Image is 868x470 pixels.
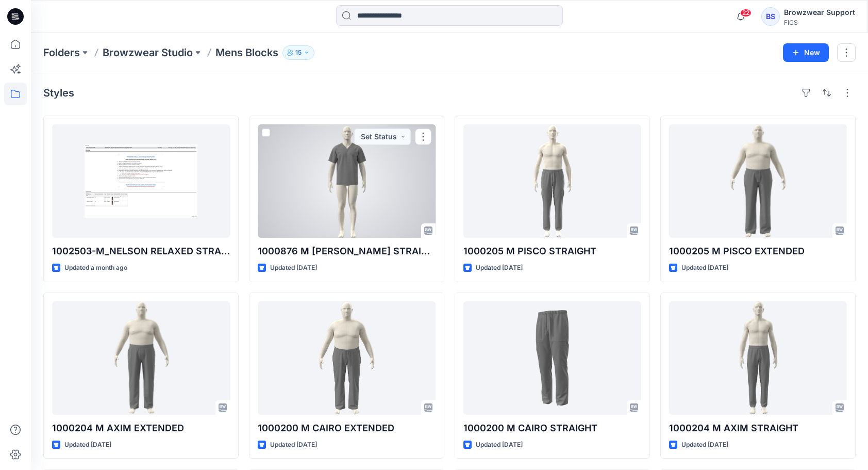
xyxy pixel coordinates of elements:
[295,47,302,58] p: 15
[681,263,728,273] p: Updated [DATE]
[258,244,436,258] p: 1000876 M [PERSON_NAME] STRAIGHT
[476,263,523,273] p: Updated [DATE]
[215,45,278,60] p: Mens Blocks
[52,421,230,435] p: 1000204 M AXIM EXTENDED
[669,124,847,238] a: 1000205 M PISCO EXTENDED
[52,124,230,238] a: 1002503-M_NELSON RELAXED STRAIGHT LEG SCRUB PANT
[270,440,317,450] p: Updated [DATE]
[43,87,74,99] h4: Styles
[64,440,111,450] p: Updated [DATE]
[681,440,728,450] p: Updated [DATE]
[463,421,641,435] p: 1000200 M CAIRO STRAIGHT
[669,301,847,415] a: 1000204 M AXIM STRAIGHT
[258,124,436,238] a: 1000876 M BAKER STRAIGHT
[103,45,193,60] a: Browzwear Studio
[270,263,317,273] p: Updated [DATE]
[740,9,752,17] span: 22
[463,244,641,258] p: 1000205 M PISCO STRAIGHT
[669,421,847,435] p: 1000204 M AXIM STRAIGHT
[784,6,855,19] div: Browzwear Support
[282,45,314,60] button: 15
[463,124,641,238] a: 1000205 M PISCO STRAIGHT
[783,43,829,62] button: New
[52,301,230,415] a: 1000204 M AXIM EXTENDED
[669,244,847,258] p: 1000205 M PISCO EXTENDED
[463,301,641,415] a: 1000200 M CAIRO STRAIGHT
[52,244,230,258] p: 1002503-M_NELSON RELAXED STRAIGHT LEG SCRUB PANT
[258,301,436,415] a: 1000200 M CAIRO EXTENDED
[784,19,855,26] div: FIGS
[258,421,436,435] p: 1000200 M CAIRO EXTENDED
[761,7,780,26] div: BS
[43,45,80,60] a: Folders
[64,263,127,273] p: Updated a month ago
[476,440,523,450] p: Updated [DATE]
